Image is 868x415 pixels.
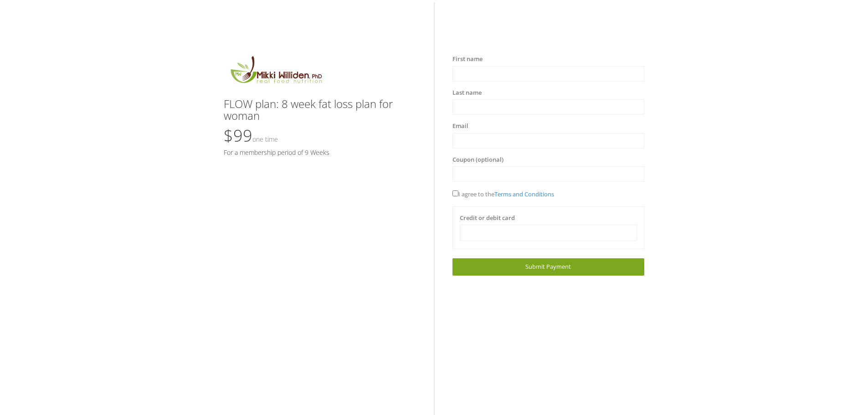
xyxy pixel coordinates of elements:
[224,149,416,156] h5: For a membership period of 9 Weeks
[452,155,503,164] label: Coupon (optional)
[494,190,554,198] a: Terms and Conditions
[224,124,278,147] span: $99
[224,55,328,89] img: MikkiLogoMain.png
[452,122,468,131] label: Email
[452,258,644,275] a: Submit Payment
[460,214,515,223] label: Credit or debit card
[452,190,554,198] span: I agree to the
[525,262,571,271] span: Submit Payment
[252,135,278,143] small: One time
[466,229,631,237] iframe: Secure card payment input frame
[224,98,416,122] h3: FLOW plan: 8 week fat loss plan for woman
[452,88,482,97] label: Last name
[452,55,483,64] label: First name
